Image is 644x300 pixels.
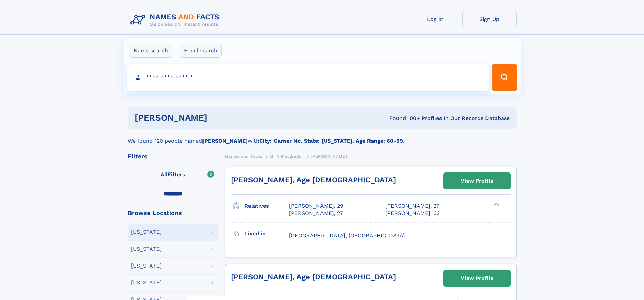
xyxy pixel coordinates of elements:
[128,210,218,216] div: Browse Locations
[461,271,493,286] div: View Profile
[385,202,439,210] a: [PERSON_NAME], 27
[225,152,262,160] a: Names and Facts
[129,44,172,58] label: Name search
[259,138,403,144] b: City: Garner Nc, State: [US_STATE], Age Range: 60-99
[289,210,343,217] a: [PERSON_NAME], 27
[270,152,273,160] a: M
[385,210,440,217] a: [PERSON_NAME], 62
[135,114,299,122] h1: [PERSON_NAME]
[492,202,500,207] div: ❯
[244,228,289,239] h3: Lived in
[244,200,289,212] h3: Relatives
[161,171,168,178] span: All
[311,154,347,159] span: [PERSON_NAME]
[128,153,218,159] div: Filters
[408,11,462,27] a: Log In
[281,154,303,159] span: Macgregor
[180,44,222,58] label: Email search
[298,115,510,122] div: Found 100+ Profiles In Our Records Database
[444,270,510,286] a: View Profile
[289,232,405,239] span: [GEOGRAPHIC_DATA], [GEOGRAPHIC_DATA]
[127,64,489,91] input: search input
[131,246,162,252] div: [US_STATE]
[281,152,303,160] a: Macgregor
[461,173,493,189] div: View Profile
[128,129,517,145] div: We found 120 people named with .
[131,263,162,269] div: [US_STATE]
[289,202,343,210] a: [PERSON_NAME], 29
[444,173,510,189] a: View Profile
[131,229,162,235] div: [US_STATE]
[462,11,517,27] a: Sign Up
[231,176,396,184] a: [PERSON_NAME], Age [DEMOGRAPHIC_DATA]
[128,11,225,29] img: Logo Names and Facts
[131,280,162,285] div: [US_STATE]
[270,154,273,159] span: M
[202,138,248,144] b: [PERSON_NAME]
[231,273,396,281] a: [PERSON_NAME], Age [DEMOGRAPHIC_DATA]
[128,167,218,183] label: Filters
[492,64,517,91] button: Search Button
